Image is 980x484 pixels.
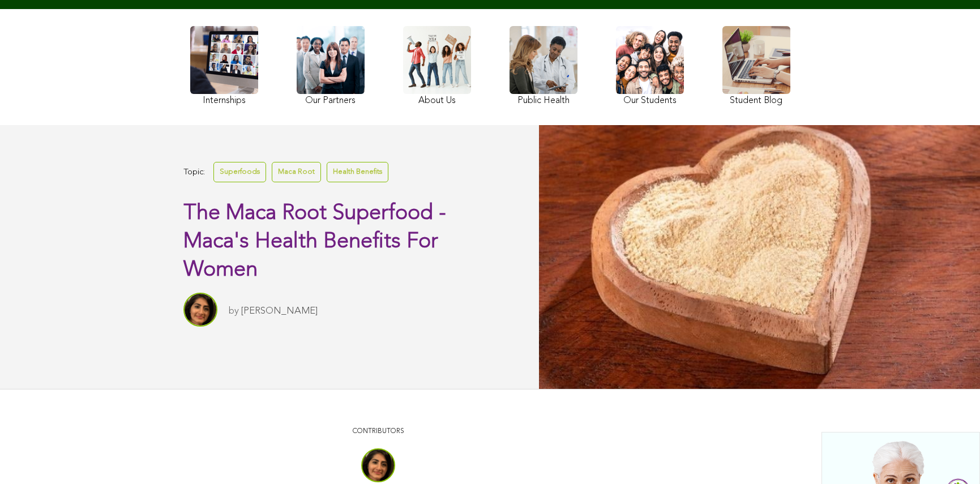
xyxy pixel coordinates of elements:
[923,430,980,484] iframe: Chat Widget
[229,306,239,316] span: by
[241,306,318,316] a: [PERSON_NAME]
[183,293,217,327] img: Sitara Darvish
[213,162,266,182] a: Superfoods
[183,203,446,281] span: The Maca Root Superfood - Maca's Health Benefits For Women
[183,165,205,180] span: Topic:
[272,162,321,182] a: Maca Root
[194,426,562,437] p: CONTRIBUTORS
[327,162,388,182] a: Health Benefits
